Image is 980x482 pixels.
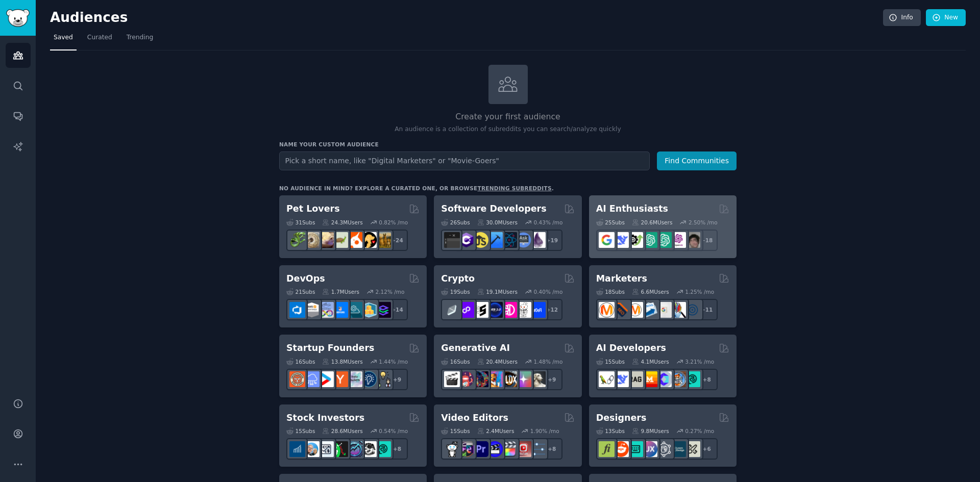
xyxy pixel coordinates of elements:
[596,202,668,215] h2: AI Enthusiasts
[361,371,377,387] img: Entrepreneurship
[632,427,669,435] div: 9.8M Users
[534,288,563,295] div: 0.40 % /mo
[599,302,615,318] img: content_marketing
[322,358,362,365] div: 13.8M Users
[656,441,672,457] img: userexperience
[286,358,315,365] div: 16 Sub s
[322,427,362,435] div: 28.6M Users
[689,219,718,226] div: 2.50 % /mo
[375,232,391,248] img: dogbreed
[477,288,518,295] div: 19.1M Users
[286,219,315,226] div: 31 Sub s
[599,371,615,387] img: LangChain
[347,232,362,248] img: cockatiel
[379,427,408,435] div: 0.54 % /mo
[883,9,921,27] a: Info
[487,441,503,457] img: VideoEditors
[386,299,408,320] div: + 14
[444,232,460,248] img: software
[458,441,474,457] img: editors
[361,441,377,457] img: swingtrading
[332,371,348,387] img: ycombinator
[458,302,474,318] img: 0xPolygon
[286,412,364,424] h2: Stock Investors
[596,342,666,354] h2: AI Developers
[286,272,325,285] h2: DevOps
[84,30,116,50] a: Curated
[6,9,30,27] img: GummySearch logo
[684,302,700,318] img: OnlineMarketing
[613,232,629,248] img: DeepSeek
[286,202,340,215] h2: Pet Lovers
[599,232,615,248] img: GoogleGeminiAI
[642,232,657,248] img: chatgpt_promptDesign
[487,371,503,387] img: sdforall
[441,427,470,435] div: 15 Sub s
[477,427,514,435] div: 2.4M Users
[696,369,718,390] div: + 8
[487,302,503,318] img: web3
[516,371,531,387] img: starryai
[289,371,305,387] img: EntrepreneurRideAlong
[516,302,531,318] img: CryptoNews
[541,369,562,390] div: + 9
[318,232,334,248] img: leopardgeckos
[656,232,672,248] img: chatgpt_prompts_
[332,232,348,248] img: turtle
[477,185,551,191] a: trending subreddits
[530,232,546,248] img: elixir
[332,302,348,318] img: DevOpsLinks
[286,427,315,435] div: 15 Sub s
[670,302,686,318] img: MarketingResearch
[627,302,643,318] img: AskMarketing
[627,232,643,248] img: AItoolsCatalog
[613,371,629,387] img: DeepSeek
[123,30,157,50] a: Trending
[642,302,657,318] img: Emailmarketing
[322,219,362,226] div: 24.3M Users
[361,232,377,248] img: PetAdvice
[279,125,737,134] p: An audience is a collection of subreddits you can search/analyze quickly
[54,33,73,42] span: Saved
[685,358,714,365] div: 3.21 % /mo
[596,219,625,226] div: 25 Sub s
[534,219,563,226] div: 0.43 % /mo
[441,358,470,365] div: 16 Sub s
[596,272,647,285] h2: Marketers
[379,219,408,226] div: 0.82 % /mo
[332,441,348,457] img: Trading
[530,427,559,435] div: 1.90 % /mo
[375,371,391,387] img: growmybusiness
[441,288,470,295] div: 19 Sub s
[530,441,546,457] img: postproduction
[441,202,546,215] h2: Software Developers
[477,219,518,226] div: 30.0M Users
[670,371,686,387] img: llmops
[376,288,405,295] div: 2.12 % /mo
[632,358,669,365] div: 4.1M Users
[541,438,562,460] div: + 8
[318,302,334,318] img: Docker_DevOps
[599,441,615,457] img: typography
[279,151,650,170] input: Pick a short name, like "Digital Marketers" or "Movie-Goers"
[473,302,488,318] img: ethstaker
[87,33,112,42] span: Curated
[596,427,625,435] div: 13 Sub s
[696,299,718,320] div: + 11
[322,288,359,295] div: 1.7M Users
[127,33,153,42] span: Trending
[375,302,391,318] img: PlatformEngineers
[530,371,546,387] img: DreamBooth
[613,441,629,457] img: logodesign
[541,299,562,320] div: + 12
[441,219,470,226] div: 26 Sub s
[286,288,315,295] div: 21 Sub s
[657,151,737,170] button: Find Communities
[477,358,518,365] div: 20.4M Users
[361,302,377,318] img: aws_cdk
[318,441,334,457] img: Forex
[347,371,362,387] img: indiehackers
[541,230,562,251] div: + 19
[516,441,531,457] img: Youtubevideo
[670,232,686,248] img: OpenAIDev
